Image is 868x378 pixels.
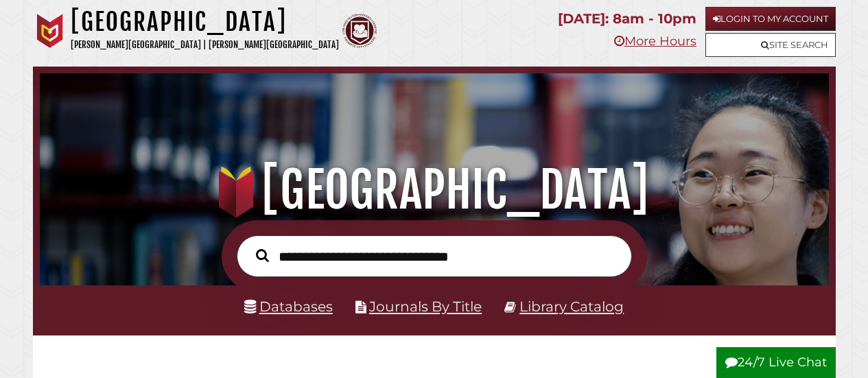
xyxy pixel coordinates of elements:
a: More Hours [614,34,696,49]
h1: [GEOGRAPHIC_DATA] [71,7,339,37]
h1: [GEOGRAPHIC_DATA] [52,160,815,220]
img: Calvin Theological Seminary [342,14,377,48]
i: Search [256,248,269,262]
img: Calvin University [33,14,67,48]
p: [PERSON_NAME][GEOGRAPHIC_DATA] | [PERSON_NAME][GEOGRAPHIC_DATA] [71,37,339,53]
a: Library Catalog [519,298,624,315]
a: Site Search [705,33,836,57]
p: [DATE]: 8am - 10pm [558,7,696,31]
a: Journals By Title [369,298,482,315]
a: Login to My Account [705,7,836,31]
a: Databases [244,298,333,315]
button: Search [249,246,276,265]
